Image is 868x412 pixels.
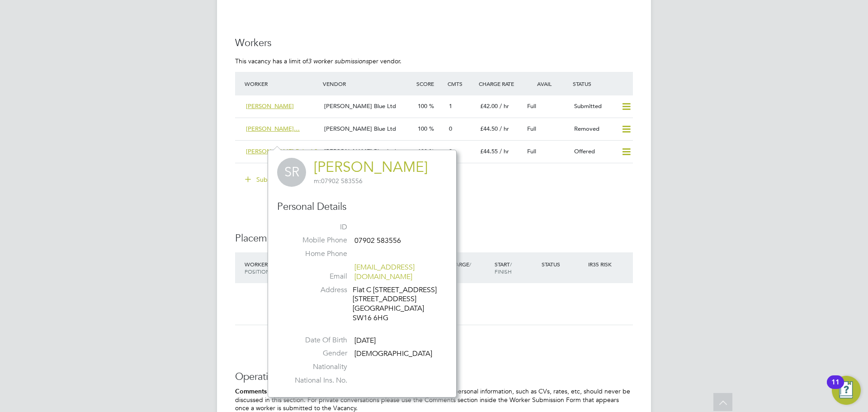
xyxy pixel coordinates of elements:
[354,336,376,345] span: [DATE]
[539,256,586,272] div: Status
[527,125,536,133] span: Full
[527,102,536,110] span: Full
[571,76,633,92] div: Status
[277,158,306,187] span: SR
[277,200,447,213] h3: Personal Details
[586,256,617,272] div: IR35 Risk
[831,382,840,394] div: 11
[242,76,321,92] div: Worker
[571,99,618,114] div: Submitted
[449,125,452,133] span: 0
[480,147,498,155] span: £44.55
[284,376,347,385] label: National Ins. No.
[314,158,428,176] a: [PERSON_NAME]
[449,102,452,110] span: 1
[314,177,321,185] span: m:
[418,147,427,155] span: 100
[527,147,536,155] span: Full
[284,285,347,295] label: Address
[324,102,396,110] span: [PERSON_NAME] Blue Ltd
[418,102,427,110] span: 100
[242,256,305,279] div: Worker
[284,272,347,281] label: Email
[284,336,347,345] label: Date Of Birth
[354,263,415,281] a: [EMAIL_ADDRESS][DOMAIN_NAME]
[324,147,396,155] span: [PERSON_NAME] Blue Ltd
[414,76,445,92] div: Score
[284,362,347,372] label: Nationality
[445,76,476,92] div: Cmts
[476,76,524,92] div: Charge Rate
[449,147,452,155] span: 9
[524,76,571,92] div: Avail
[500,147,509,155] span: / hr
[571,122,618,137] div: Removed
[284,249,347,259] label: Home Phone
[418,125,427,133] span: 100
[284,236,347,245] label: Mobile Phone
[308,57,368,65] em: 3 worker submissions
[354,350,432,359] span: [DEMOGRAPHIC_DATA]
[832,376,861,405] button: Open Resource Center, 11 new notifications
[245,260,270,275] span: / Position
[480,125,498,133] span: £44.50
[246,102,294,110] span: [PERSON_NAME]
[235,37,633,50] h3: Workers
[480,102,498,110] span: £42.00
[246,125,300,133] span: [PERSON_NAME]…
[284,349,347,358] label: Gender
[235,57,633,65] p: This vacancy has a limit of per vendor.
[235,232,633,245] h3: Placements
[321,76,414,92] div: Vendor
[246,147,327,155] span: [PERSON_NAME] Rahati So…
[500,102,509,110] span: / hr
[284,223,347,232] label: ID
[500,125,509,133] span: / hr
[571,144,618,159] div: Offered
[314,177,363,185] span: 07902 583556
[235,370,633,384] h3: Operational Instructions & Comments
[492,256,539,279] div: Start
[353,285,439,323] div: Flat C [STREET_ADDRESS] [STREET_ADDRESS] [GEOGRAPHIC_DATA] SW16 6HG
[324,125,396,133] span: [PERSON_NAME] Blue Ltd
[244,299,624,309] div: No data found
[239,172,307,187] button: Submit Worker
[354,237,401,246] span: 07902 583556
[235,388,427,395] b: Comments on this page are visible to all Vendors in the Vacancy.
[445,256,492,279] div: Charge
[495,260,512,275] span: / Finish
